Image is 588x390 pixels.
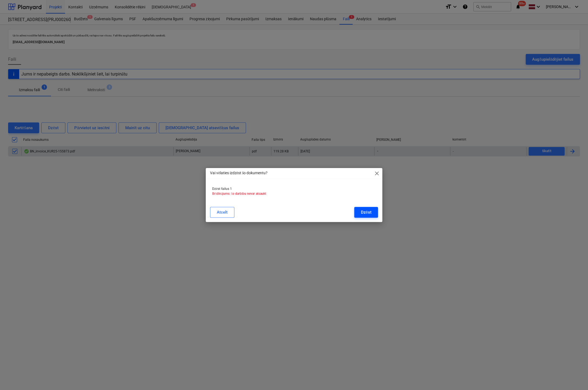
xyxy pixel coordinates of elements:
[217,209,228,216] div: Atcelt
[210,207,234,218] button: Atcelt
[354,207,378,218] button: Dzēst
[210,170,268,176] p: Vai vēlaties izdzēst šo dokumentu?
[212,191,376,196] p: Brīdinājums: šo darbību nevar atsaukt
[361,209,371,216] div: Dzēst
[212,187,376,191] p: Dzēst failus 1
[374,170,380,177] span: close
[561,364,588,390] iframe: Chat Widget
